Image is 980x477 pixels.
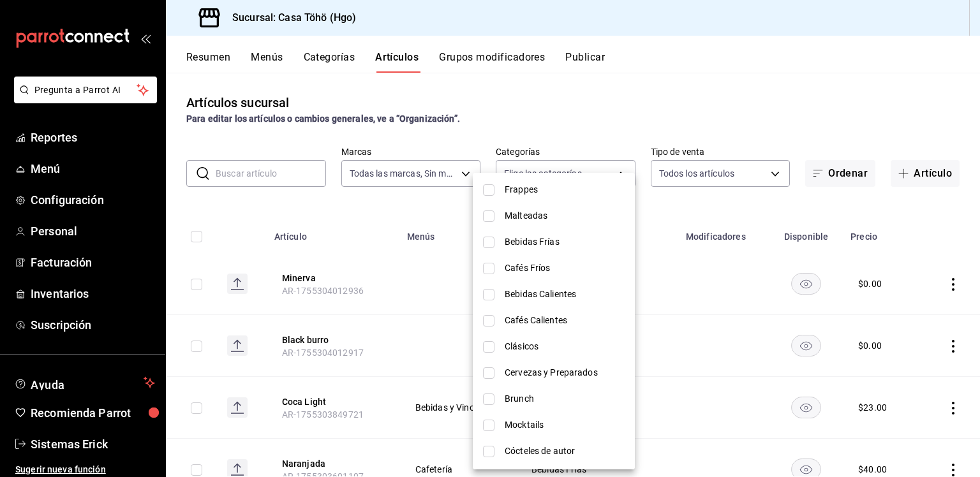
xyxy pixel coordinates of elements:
span: Malteadas [505,209,625,223]
span: Mocktails [505,418,625,432]
span: Bebidas Frías [505,235,625,249]
span: Cafés Calientes [505,314,625,327]
span: Frappes [505,183,625,196]
span: Clásicos [505,340,625,353]
span: Bebidas Calientes [505,288,625,301]
span: Cócteles de autor [505,444,625,458]
span: Cafés Fríos [505,261,625,275]
span: Brunch [505,392,625,406]
span: Cervezas y Preparados [505,366,625,379]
